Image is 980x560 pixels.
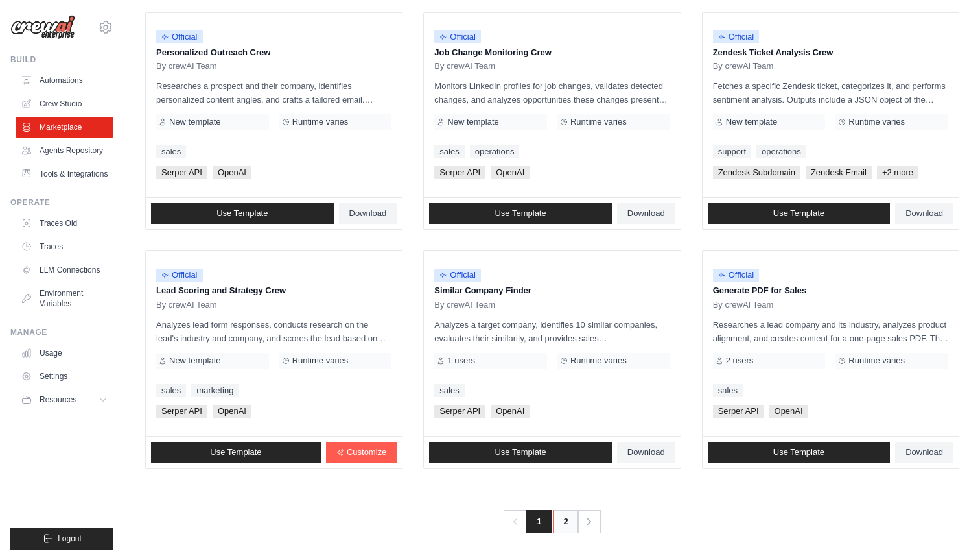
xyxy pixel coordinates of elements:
[156,145,186,158] a: sales
[10,327,113,337] div: Manage
[156,269,203,282] span: Official
[434,269,481,282] span: Official
[434,145,464,158] a: sales
[713,284,948,297] p: Generate PDF for Sales
[713,166,800,179] span: Zendesk Subdomain
[713,61,774,71] span: By crewAI Team
[156,284,391,297] p: Lead Scoring and Strategy Crew
[16,70,113,91] a: Automations
[713,79,948,106] p: Fetches a specific Zendesk ticket, categorizes it, and performs sentiment analysis. Outputs inclu...
[326,442,397,463] a: Customize
[726,117,777,127] span: New template
[10,528,113,550] button: Logout
[156,300,217,310] span: By crewAI Team
[713,318,948,345] p: Researches a lead company and its industry, analyzes product alignment, and creates content for a...
[169,117,220,127] span: New template
[756,145,806,158] a: operations
[617,442,675,463] a: Download
[16,140,113,161] a: Agents Repository
[156,405,207,418] span: Serper API
[570,356,627,366] span: Runtime varies
[434,300,495,310] span: By crewAI Team
[434,318,670,345] p: Analyzes a target company, identifies 10 similar companies, evaluates their similarity, and provi...
[713,145,751,158] a: support
[16,93,113,114] a: Crew Studio
[713,300,774,310] span: By crewAI Team
[434,46,670,59] p: Job Change Monitoring Crew
[213,166,251,179] span: OpenAI
[434,30,481,43] span: Official
[58,533,82,544] span: Logout
[213,405,251,418] span: OpenAI
[708,203,891,224] a: Use Template
[895,203,953,224] a: Download
[16,366,113,387] a: Settings
[156,61,217,71] span: By crewAI Team
[570,117,627,127] span: Runtime varies
[292,117,349,127] span: Runtime varies
[16,260,113,280] a: LLM Connections
[429,442,612,463] a: Use Template
[16,389,113,410] button: Resources
[434,284,670,297] p: Similar Company Finder
[905,447,943,457] span: Download
[191,384,239,397] a: marketing
[40,395,76,405] span: Resources
[169,356,220,366] span: New template
[713,269,760,282] span: Official
[156,384,186,397] a: sales
[156,30,203,43] span: Official
[10,197,113,208] div: Operate
[470,145,520,158] a: operations
[292,356,349,366] span: Runtime varies
[434,79,670,106] p: Monitors LinkedIn profiles for job changes, validates detected changes, and analyzes opportunitie...
[347,447,386,457] span: Customize
[495,447,546,457] span: Use Template
[210,447,261,457] span: Use Template
[151,442,321,463] a: Use Template
[16,164,113,184] a: Tools & Integrations
[806,166,872,179] span: Zendesk Email
[526,510,552,533] span: 1
[848,117,905,127] span: Runtime varies
[16,283,113,314] a: Environment Variables
[553,510,579,533] a: 2
[339,203,397,224] a: Download
[713,405,764,418] span: Serper API
[491,166,530,179] span: OpenAI
[877,166,918,179] span: +2 more
[16,117,113,138] a: Marketplace
[617,203,675,224] a: Download
[495,208,546,219] span: Use Template
[627,208,665,219] span: Download
[848,356,905,366] span: Runtime varies
[156,79,391,106] p: Researches a prospect and their company, identifies personalized content angles, and crafts a tai...
[447,117,498,127] span: New template
[504,510,600,533] nav: Pagination
[10,55,113,65] div: Build
[434,166,485,179] span: Serper API
[156,166,207,179] span: Serper API
[151,203,334,224] a: Use Template
[16,236,113,257] a: Traces
[434,405,485,418] span: Serper API
[905,208,943,219] span: Download
[349,208,387,219] span: Download
[895,442,953,463] a: Download
[16,343,113,363] a: Usage
[769,405,808,418] span: OpenAI
[773,208,824,219] span: Use Template
[713,384,743,397] a: sales
[713,30,760,43] span: Official
[491,405,530,418] span: OpenAI
[216,208,268,219] span: Use Template
[708,442,891,463] a: Use Template
[713,46,948,59] p: Zendesk Ticket Analysis Crew
[16,213,113,234] a: Traces Old
[726,356,754,366] span: 2 users
[434,384,464,397] a: sales
[156,318,391,345] p: Analyzes lead form responses, conducts research on the lead's industry and company, and scores th...
[773,447,824,457] span: Use Template
[627,447,665,457] span: Download
[447,356,475,366] span: 1 users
